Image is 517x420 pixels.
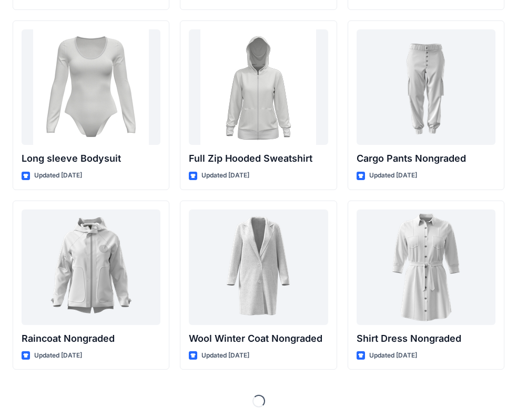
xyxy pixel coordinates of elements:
[22,29,160,145] a: Long sleeve Bodysuit
[22,151,160,166] p: Long sleeve Bodysuit
[357,151,495,166] p: Cargo Pants Nongraded
[201,170,249,181] p: Updated [DATE]
[369,350,417,361] p: Updated [DATE]
[22,209,160,325] a: Raincoat Nongraded
[357,331,495,346] p: Shirt Dress Nongraded
[201,350,249,361] p: Updated [DATE]
[189,151,328,166] p: Full Zip Hooded Sweatshirt
[189,331,328,346] p: Wool Winter Coat Nongraded
[189,29,328,145] a: Full Zip Hooded Sweatshirt
[34,170,82,181] p: Updated [DATE]
[34,350,82,361] p: Updated [DATE]
[22,331,160,346] p: Raincoat Nongraded
[357,209,495,325] a: Shirt Dress Nongraded
[357,29,495,145] a: Cargo Pants Nongraded
[189,209,328,325] a: Wool Winter Coat Nongraded
[369,170,417,181] p: Updated [DATE]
